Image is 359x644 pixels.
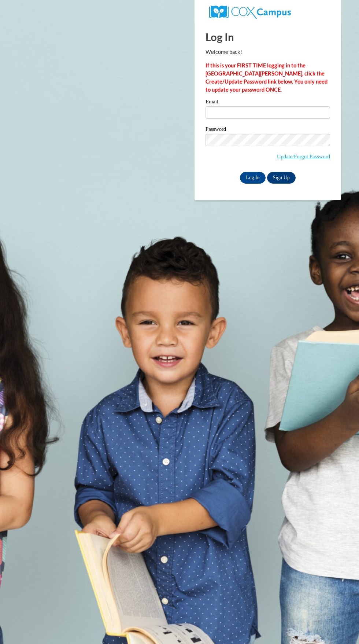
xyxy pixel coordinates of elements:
[206,62,327,93] strong: If this is your FIRST TIME logging in to the [GEOGRAPHIC_DATA][PERSON_NAME], click the Create/Upd...
[206,29,330,44] h1: Log In
[206,99,330,106] label: Email
[209,5,291,19] img: COX Campus
[206,48,330,56] p: Welcome back!
[267,172,296,184] a: Sign Up
[209,8,291,15] a: COX Campus
[206,126,330,134] label: Password
[240,172,266,184] input: Log In
[277,154,330,159] a: Update/Forgot Password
